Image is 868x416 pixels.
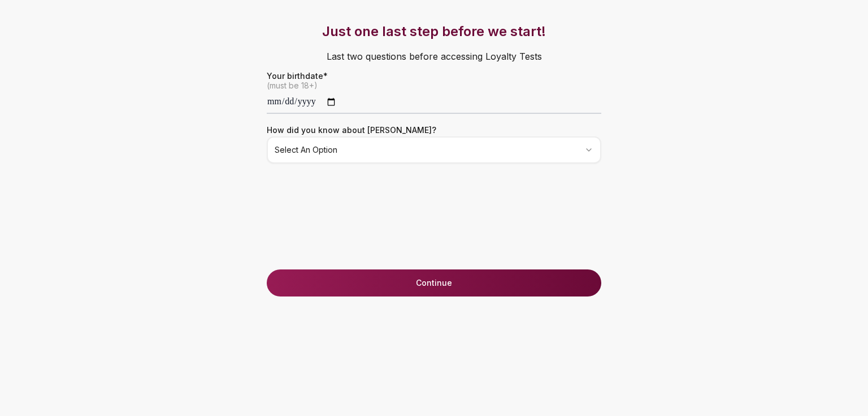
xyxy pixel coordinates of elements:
label: How did you know about [PERSON_NAME]? [267,125,436,135]
span: (must be 18+) [267,80,601,91]
h3: Just one last step before we start! [244,23,624,41]
button: Continue [267,269,601,296]
label: Your birthdate* [267,72,601,80]
p: Last two questions before accessing Loyalty Tests [244,41,624,72]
